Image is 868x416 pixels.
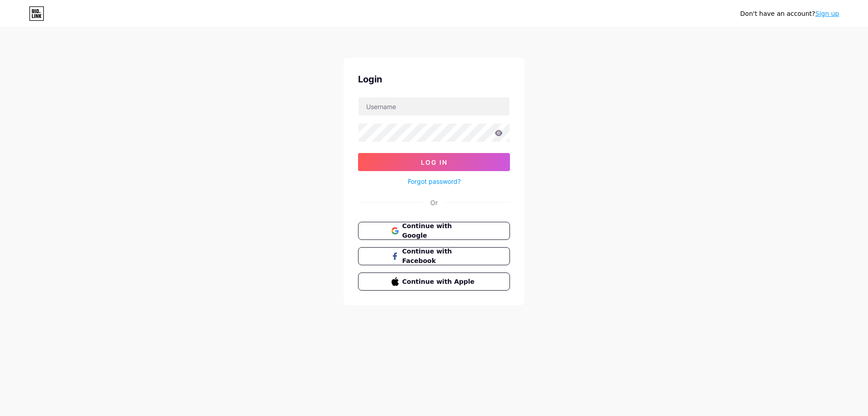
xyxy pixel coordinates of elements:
[358,153,510,171] button: Log In
[359,97,509,115] input: Username
[740,9,839,19] div: Don't have an account?
[430,198,438,207] div: Or
[358,247,510,265] button: Continue with Facebook
[402,247,477,266] span: Continue with Facebook
[815,10,839,17] a: Sign up
[358,273,510,291] button: Continue with Apple
[402,221,477,240] span: Continue with Google
[408,177,461,186] a: Forgot password?
[358,72,510,86] div: Login
[358,222,510,240] button: Continue with Google
[402,277,477,287] span: Continue with Apple
[421,158,448,166] span: Log In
